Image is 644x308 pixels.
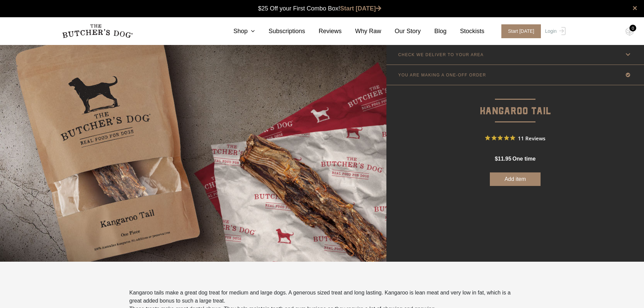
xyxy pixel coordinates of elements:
[398,52,484,57] p: CHECK WE DELIVER TO YOUR AREA
[381,27,421,36] a: Our Story
[485,133,545,143] button: Rated 5 out of 5 stars from 11 reviews. Jump to reviews.
[501,24,541,38] span: Start [DATE]
[255,27,305,36] a: Subscriptions
[386,85,644,119] p: Kangaroo Tail
[340,5,381,12] a: Start [DATE]
[129,289,515,305] p: Kangaroo tails make a great dog treat for medium and large dogs. A generous sized treat and long ...
[386,65,644,85] a: YOU ARE MAKING A ONE-OFF ORDER
[305,27,342,36] a: Reviews
[543,24,565,38] a: Login
[512,156,535,162] span: one time
[447,27,484,36] a: Stockists
[495,156,498,162] span: $
[421,27,447,36] a: Blog
[490,172,541,186] button: Add item
[498,156,511,162] span: 11.95
[625,27,634,36] img: TBD_Cart-Empty.png
[633,4,637,12] a: close
[342,27,381,36] a: Why Raw
[220,27,255,36] a: Shop
[495,24,544,38] a: Start [DATE]
[518,133,545,143] span: 11 Reviews
[386,45,644,65] a: CHECK WE DELIVER TO YOUR AREA
[398,73,486,77] p: YOU ARE MAKING A ONE-OFF ORDER
[629,25,636,31] div: 0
